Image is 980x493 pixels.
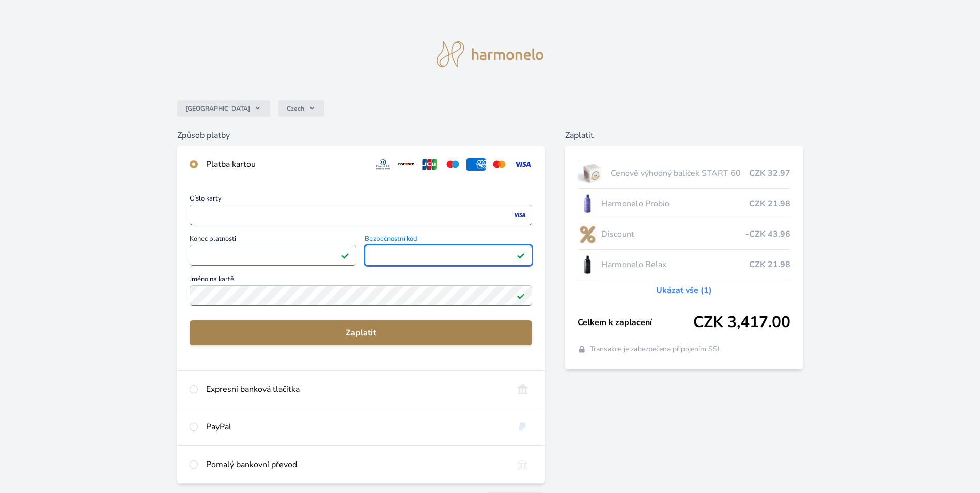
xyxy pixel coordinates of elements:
[749,167,790,179] span: CZK 32.97
[565,129,803,142] h6: Zaplatit
[206,158,365,171] div: Platba kartou
[656,284,712,297] a: Ukázat vše (1)
[513,421,532,433] img: paypal.svg
[513,158,532,171] img: visa.svg
[517,251,525,259] img: Platné pole
[578,316,694,329] span: Celkem k zaplacení
[601,258,750,271] span: Harmonelo Relax
[278,100,324,117] button: Czech
[190,195,532,205] span: Číslo karty
[374,158,393,171] img: diners.svg
[578,252,597,278] img: CLEAN_RELAX_se_stinem_x-lo.jpg
[490,158,509,171] img: mc.svg
[601,228,746,240] span: Discount
[590,344,722,355] span: Transakce je zabezpečena připojením SSL
[206,383,505,395] div: Expresní banková tlačítka
[578,191,597,217] img: CLEAN_PROBIO_se_stinem_x-lo.jpg
[190,236,356,245] span: Konec platnosti
[693,313,790,332] span: CZK 3,417.00
[443,158,462,171] img: maestro.svg
[437,41,544,67] img: logo.svg
[206,458,505,471] div: Pomalý bankovní převod
[365,236,532,245] span: Bezpečnostní kód
[513,383,532,395] img: onlineBanking_CZ.svg
[420,158,439,171] img: jcb.svg
[190,276,532,285] span: Jméno na kartě
[745,228,790,240] span: -CZK 43.96
[513,458,532,471] img: bankTransfer_IBAN.svg
[611,167,749,179] span: Cenově výhodný balíček START 60
[185,104,250,113] span: [GEOGRAPHIC_DATA]
[749,258,790,271] span: CZK 21.98
[512,210,526,220] img: visa
[397,158,416,171] img: discover.svg
[177,129,545,142] h6: Způsob platby
[190,285,532,306] input: Jméno na kartěPlatné pole
[341,251,349,259] img: Platné pole
[601,197,750,210] span: Harmonelo Probio
[517,291,525,300] img: Platné pole
[369,248,527,263] iframe: Iframe pro bezpečnostní kód
[749,197,790,210] span: CZK 21.98
[578,160,607,186] img: start.jpg
[198,327,524,339] span: Zaplatit
[578,221,597,247] img: discount-lo.png
[466,158,486,171] img: amex.svg
[206,421,505,433] div: PayPal
[190,320,532,345] button: Zaplatit
[287,104,304,113] span: Czech
[177,100,270,117] button: [GEOGRAPHIC_DATA]
[194,248,352,263] iframe: Iframe pro datum vypršení platnosti
[194,208,527,222] iframe: Iframe pro číslo karty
